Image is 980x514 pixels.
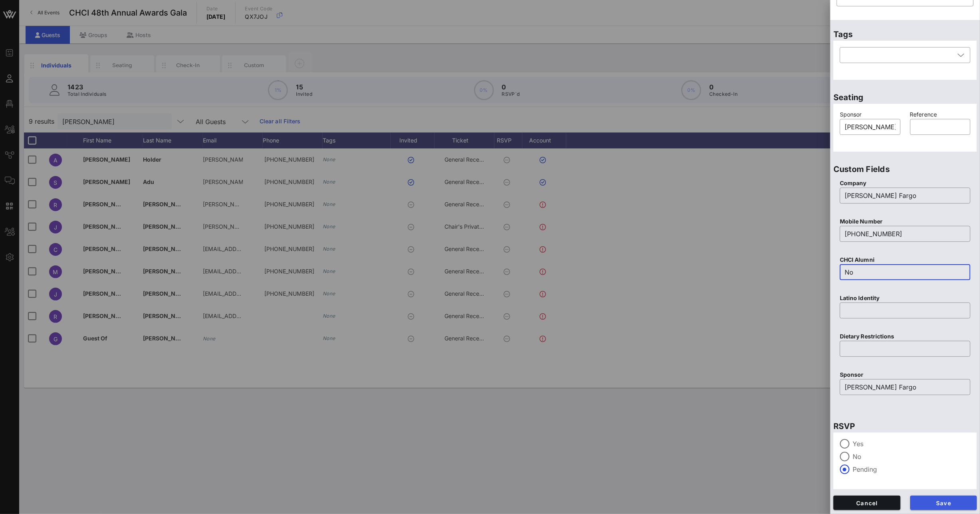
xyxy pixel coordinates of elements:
[840,294,970,302] p: Latino Identity
[853,440,970,448] label: Yes
[840,500,894,506] span: Cancel
[833,420,977,433] p: RSVP
[833,496,901,510] button: Cancel
[910,496,977,510] button: Save
[840,217,970,226] p: Mobile Number
[833,28,977,41] p: Tags
[853,465,970,473] label: Pending
[840,179,970,188] p: Company
[833,91,977,104] p: Seating
[910,110,971,119] p: Reference
[840,255,970,264] p: CHCI Alumni
[853,453,970,461] label: No
[917,500,971,506] span: Save
[840,370,970,379] p: Sponsor
[840,110,901,119] p: Sponsor
[833,163,977,176] p: Custom Fields
[840,332,970,341] p: Dietary Restrictions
